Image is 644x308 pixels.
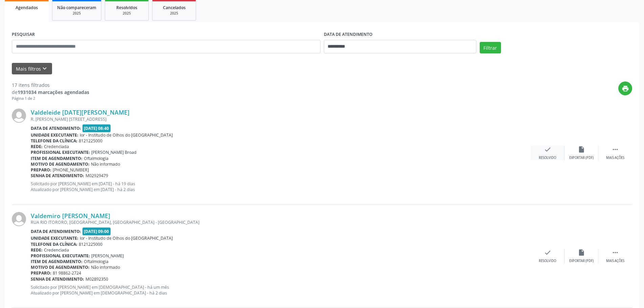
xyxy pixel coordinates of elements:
span: Oftalmologia [84,156,109,161]
i: print [622,85,629,92]
b: Profissional executante: [31,253,90,259]
span: 81 98862-2724 [53,270,81,276]
b: Unidade executante: [31,132,78,138]
p: Solicitado por [PERSON_NAME] em [DATE] - há 19 dias Atualizado por [PERSON_NAME] em [DATE] - há 2... [31,181,531,192]
b: Rede: [31,144,43,149]
button: print [618,81,632,95]
div: Exportar (PDF) [569,156,594,160]
div: Resolvido [539,156,556,160]
span: Agendados [16,5,38,10]
div: Página 1 de 2 [12,96,89,101]
b: Item de agendamento: [31,259,82,264]
div: Exportar (PDF) [569,259,594,263]
div: Resolvido [539,259,556,263]
b: Rede: [31,247,43,253]
i: insert_drive_file [578,146,585,153]
div: 2025 [157,11,191,16]
span: [PHONE_NUMBER] [53,167,89,173]
span: M02892350 [86,276,108,282]
span: Ior - Institudo de Olhos do [GEOGRAPHIC_DATA] [80,235,173,241]
label: DATA DE ATENDIMENTO [324,29,373,40]
span: M02929479 [86,173,108,179]
b: Preparo: [31,270,51,276]
div: RUA RIO ITORORO, [GEOGRAPHIC_DATA], [GEOGRAPHIC_DATA] - [GEOGRAPHIC_DATA] [31,219,531,225]
div: de [12,89,89,96]
b: Telefone da clínica: [31,138,77,144]
button: Filtrar [480,42,501,53]
span: 8121225000 [79,241,102,247]
b: Item de agendamento: [31,156,82,161]
b: Preparo: [31,167,51,173]
div: 2025 [110,11,144,16]
i: keyboard_arrow_down [41,65,48,72]
span: 8121225000 [79,138,102,144]
b: Unidade executante: [31,235,78,241]
div: R. [PERSON_NAME] [STREET_ADDRESS] [31,116,531,122]
button: Mais filtroskeyboard_arrow_down [12,63,52,75]
span: [PERSON_NAME] [91,253,124,259]
img: img [12,212,26,226]
b: Profissional executante: [31,149,90,155]
i:  [612,146,619,153]
i: insert_drive_file [578,249,585,256]
span: Resolvidos [116,5,137,10]
span: [PERSON_NAME] Broad [91,149,137,155]
span: Credenciada [44,144,69,149]
a: Valdeleide [DATE][PERSON_NAME] [31,109,129,116]
div: Mais ações [606,259,624,263]
a: Valdemiro [PERSON_NAME] [31,212,110,219]
span: Oftalmologia [84,259,109,264]
b: Motivo de agendamento: [31,264,90,270]
b: Telefone da clínica: [31,241,77,247]
b: Senha de atendimento: [31,276,84,282]
span: [DATE] 08:40 [82,124,111,132]
span: Não informado [91,264,120,270]
div: 2025 [57,11,96,16]
strong: 1931034 marcações agendadas [18,89,89,95]
span: Ior - Institudo de Olhos do [GEOGRAPHIC_DATA] [80,132,173,138]
img: img [12,109,26,123]
b: Motivo de agendamento: [31,161,90,167]
span: [DATE] 09:00 [82,228,111,235]
label: PESQUISAR [12,29,35,40]
div: Mais ações [606,156,624,160]
span: Credenciada [44,247,69,253]
i: check [544,249,551,256]
span: Cancelados [163,5,186,10]
b: Senha de atendimento: [31,173,84,179]
p: Solicitado por [PERSON_NAME] em [DEMOGRAPHIC_DATA] - há um mês Atualizado por [PERSON_NAME] em [D... [31,284,531,296]
span: Não informado [91,161,120,167]
div: 17 itens filtrados [12,81,89,89]
b: Data de atendimento: [31,229,81,234]
b: Data de atendimento: [31,125,81,131]
i:  [612,249,619,256]
span: Não compareceram [57,5,96,10]
i: check [544,146,551,153]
